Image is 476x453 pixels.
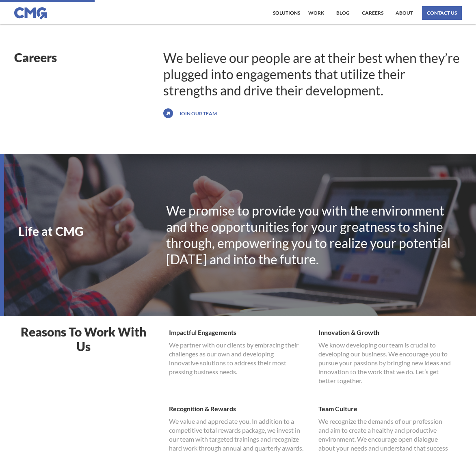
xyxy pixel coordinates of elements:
a: Careers [360,6,385,20]
h1: Recognition & Rewards [169,401,312,417]
div: Solutions [273,11,300,15]
h1: Reasons To Work With Us [14,324,161,354]
div: We believe our people are at their best when they’re plugged into engagements that utilize their ... [163,50,461,99]
a: Join our team [177,107,219,120]
a: Blog [334,6,352,20]
img: icon with arrow pointing up and to the right. [163,107,173,120]
h1: We value and appreciate you. In addition to a competitive total rewards package, we invest in our... [169,417,312,453]
h1: Careers [14,50,163,65]
div: contact us [427,11,457,15]
h1: Impactful Engagements [169,324,312,341]
img: CMG logo in blue. [14,7,47,19]
h1: Innovation & Growth [318,324,462,341]
h1: We partner with our clients by embracing their challenges as our own and developing innovative so... [169,341,312,376]
h1: Team Culture [318,401,462,417]
div: We promise to provide you with the environment and the opportunities for your greatness to shine ... [166,203,462,267]
h1: We know developing our team is crucial to developing our business. We encourage you to pursue you... [318,341,462,385]
h1: Life at CMG [18,225,166,237]
a: About [394,6,415,20]
a: work [306,6,326,20]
